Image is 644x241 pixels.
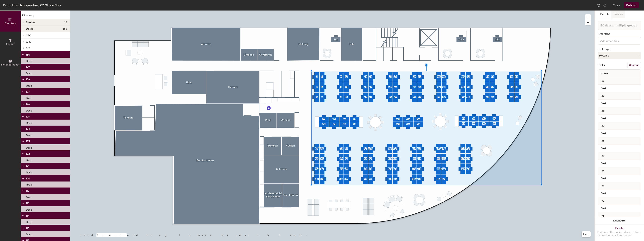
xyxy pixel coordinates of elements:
[599,101,640,106] input: Unnamed desk
[26,219,32,224] p: Desk
[599,78,606,84] span: 130
[26,177,30,180] span: 120
[26,83,32,87] p: Desk
[26,207,32,211] p: Desk
[26,53,30,56] span: 130
[597,230,642,237] div: Removes all associated reservation and assignment information
[599,86,640,91] input: Unnamed desk
[599,176,640,181] input: Unnamed desk
[26,182,32,187] p: Desk
[599,168,606,174] span: 124
[582,231,591,237] button: Help
[3,3,61,8] div: Czarnikow Headquarters, CZ Office Floor
[26,145,32,149] p: Desk
[26,66,30,69] span: 129
[613,2,620,8] button: Close
[26,96,32,100] p: Desk
[26,34,31,37] span: CEO
[26,140,30,143] span: 123
[595,217,644,224] button: Duplicate
[595,224,644,241] button: DeleteRemoves all associated reservation and assignment information
[26,195,32,199] p: Desk
[64,21,67,24] span: 16
[598,32,641,35] div: Amenities
[599,116,640,121] input: Unnamed desk
[26,120,32,125] p: Desk
[26,157,32,162] p: Desk
[598,52,641,59] button: Hoteled
[1,63,20,66] span: Neighborhoods
[599,70,610,77] span: Name
[26,165,29,168] span: 121
[599,153,606,159] span: 125
[26,40,31,44] span: CFO
[599,146,640,151] input: Unnamed desk
[611,11,625,18] button: Policies
[598,48,641,51] div: Desk Type
[26,152,30,155] span: 122
[26,214,29,217] span: 117
[26,27,33,30] span: Desks
[26,90,30,93] span: 127
[26,103,30,106] span: 126
[26,108,32,112] p: Desk
[597,3,601,7] img: Undo
[603,3,607,7] img: Redo
[599,131,640,136] input: Unnamed desk
[21,14,70,19] h1: Directory
[599,123,606,129] span: 127
[26,21,35,24] span: Spaces
[26,71,32,75] p: Desk
[627,62,641,68] button: Ungroup
[26,133,32,137] p: Desk
[26,227,29,230] span: 116
[26,78,30,81] span: 128
[26,47,30,50] span: SLT
[26,170,32,174] p: Desk
[26,115,30,118] span: 125
[26,58,32,63] p: Desk
[26,127,30,131] span: 124
[26,202,29,205] span: 118
[624,2,639,8] button: Publish
[6,42,15,46] span: Layout
[599,93,606,99] span: 129
[599,138,606,144] span: 126
[599,161,640,166] input: Unnamed desk
[5,22,16,25] span: Directory
[599,198,606,204] span: 122
[26,189,29,193] span: 119
[599,191,640,196] input: Unnamed desk
[599,213,606,219] span: 121
[599,183,606,189] span: 123
[598,11,611,18] button: Details
[599,206,640,211] input: Unnamed desk
[599,108,606,114] span: 128
[63,27,67,30] span: 133
[26,232,32,236] p: Desk
[600,38,633,43] input: Add amenities
[598,64,605,67] div: Desks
